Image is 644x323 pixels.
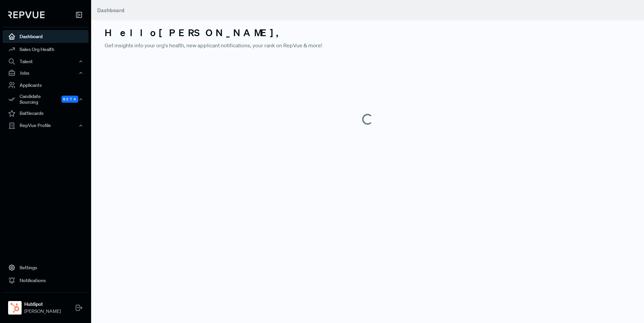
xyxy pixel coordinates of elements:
p: Get insights into your org's health, new applicant notifications, your rank on RepVue & more! [105,41,630,49]
a: Notifications [3,274,88,287]
h3: Hello [PERSON_NAME] , [105,27,630,39]
button: Candidate Sourcing Beta [3,92,88,107]
span: Dashboard [97,7,125,14]
img: RepVue [8,11,45,18]
a: Applicants [3,79,88,92]
img: HubSpot [9,302,20,313]
span: [PERSON_NAME] [24,308,61,315]
button: Jobs [3,67,88,79]
strong: HubSpot [24,301,61,308]
a: Battlecards [3,107,88,120]
button: Talent [3,56,88,67]
div: Candidate Sourcing [3,92,88,107]
a: Settings [3,261,88,274]
button: RepVue Profile [3,120,88,131]
span: Beta [61,96,78,103]
a: Sales Org Health [3,43,88,56]
a: HubSpotHubSpot[PERSON_NAME] [3,292,88,318]
a: Dashboard [3,30,88,43]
